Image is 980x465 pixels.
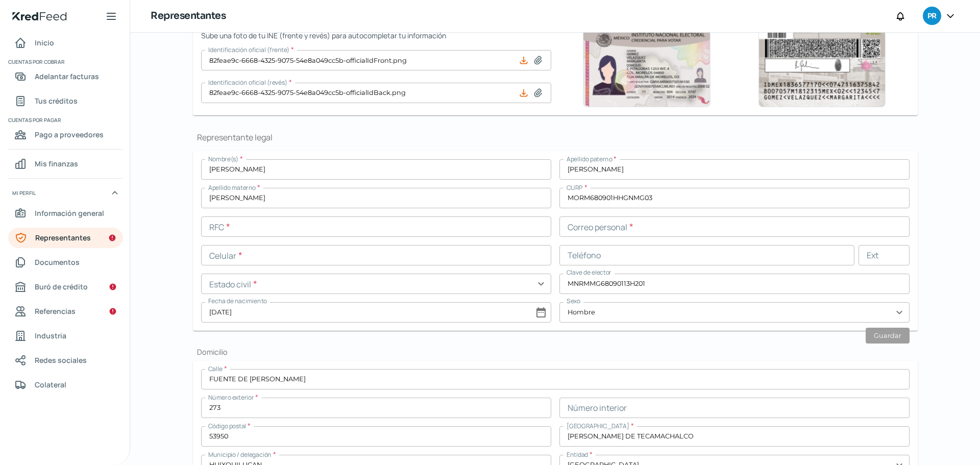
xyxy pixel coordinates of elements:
[8,91,123,111] a: Tus créditos
[567,155,612,163] span: Apellido paterno
[35,70,99,83] span: Adelantar facturas
[8,326,123,346] a: Industria
[208,393,254,402] span: Número exterior
[567,422,629,430] span: [GEOGRAPHIC_DATA]
[8,33,123,53] a: Inicio
[35,256,80,268] span: Documentos
[8,125,123,145] a: Pago a proveedores
[35,305,76,317] span: Referencias
[8,203,123,224] a: Información general
[151,9,226,23] h1: Representantes
[208,183,256,192] span: Apellido materno
[567,297,580,305] span: Sexo
[8,154,123,174] a: Mis finanzas
[35,36,54,49] span: Inicio
[35,354,87,366] span: Redes sociales
[35,280,88,293] span: Buró de crédito
[35,128,104,141] span: Pago a proveedores
[8,57,121,66] span: Cuentas por cobrar
[193,347,918,357] h2: Domicilio
[208,450,272,459] span: Municipio / delegación
[193,132,918,143] h1: Representante legal
[567,450,588,459] span: Entidad
[567,183,583,192] span: CURP
[35,207,104,219] span: Información general
[208,422,246,430] span: Código postal
[208,297,267,305] span: Fecha de nacimiento
[201,29,551,42] span: Sube una foto de tu INE (frente y revés) para autocompletar tu información
[8,115,121,125] span: Cuentas por pagar
[35,329,66,342] span: Industria
[583,29,710,107] img: Ejemplo de identificación oficial (frente)
[35,94,78,107] span: Tus créditos
[927,10,936,22] span: PR
[8,375,123,395] a: Colateral
[12,188,36,198] span: Mi perfil
[35,378,66,391] span: Colateral
[208,155,238,163] span: Nombre(s)
[208,78,287,87] span: Identificación oficial (revés)
[8,66,123,87] a: Adelantar facturas
[8,301,123,322] a: Referencias
[866,328,910,344] button: Guardar
[758,30,886,107] img: Ejemplo de identificación oficial (revés)
[35,157,78,170] span: Mis finanzas
[8,277,123,297] a: Buró de crédito
[567,268,611,277] span: Clave de elector
[8,252,123,273] a: Documentos
[8,350,123,371] a: Redes sociales
[35,231,91,244] span: Representantes
[208,45,289,54] span: Identificación oficial (frente)
[208,364,223,373] span: Calle
[8,228,123,248] a: Representantes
